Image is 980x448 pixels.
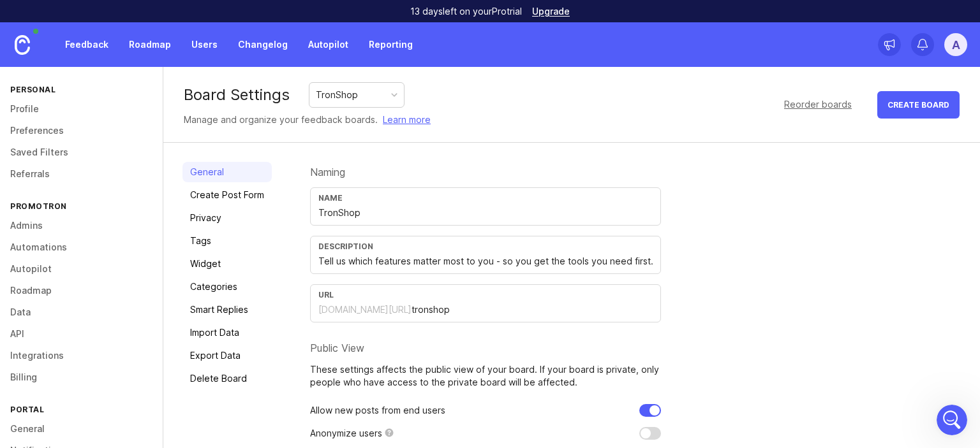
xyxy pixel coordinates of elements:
[56,136,235,198] div: in the "roadmaps" section on the post detail i click the "x" to remove the main public roadmap fr...
[937,405,967,435] iframe: Intercom live chat
[61,340,71,350] button: Upload attachment
[184,113,431,127] div: Manage and organize your feedback boards.
[310,363,661,389] p: These settings affects the public view of your board. If your board is private, only people who h...
[81,340,91,350] button: Start recording
[200,5,224,29] button: Home
[784,98,852,112] div: Reorder boards
[301,33,356,56] a: Autopilot
[20,35,199,110] div: If you need any more help understanding how roadmaps work or have other questions, I'm here to as...
[36,7,57,27] img: Profile image for Canny Bot
[182,254,272,274] a: Widget
[182,185,272,205] a: Create Post Form
[318,290,653,300] div: URL
[46,128,245,206] div: in the "roadmaps" section on the post detail i click the "x" to remove the main public roadmap fr...
[11,314,244,335] textarea: Message…
[15,35,30,55] img: Canny Home
[316,88,358,102] div: TronShop
[182,322,272,343] a: Import Data
[230,33,295,56] a: Changelog
[410,5,522,18] p: 13 days left on your Pro trial
[361,33,420,56] a: Reporting
[318,303,412,316] div: [DOMAIN_NAME][URL]
[877,91,960,119] button: Create Board
[20,340,30,350] button: Emoji picker
[944,33,967,56] button: A
[318,242,653,251] div: Description
[310,343,661,353] div: Public View
[8,5,33,29] button: go back
[40,340,50,350] button: Gif picker
[318,193,653,203] div: Name
[121,33,179,56] a: Roadmap
[23,250,33,261] a: Source reference 3156187:
[184,87,290,103] div: Board Settings
[182,277,272,297] a: Categories
[10,216,245,356] div: The public roadmap is controlled by post status, not by manually adding/removing posts.Source ref...
[310,404,445,417] p: Allow new posts from end users
[182,368,272,389] a: Delete Board
[224,5,247,28] div: Close
[383,113,431,127] a: Learn more
[182,162,272,182] a: General
[310,167,661,177] div: Naming
[182,231,272,251] a: Tags
[10,128,245,216] div: Altynay says…
[219,335,239,356] button: Send a message…
[310,427,382,440] p: Anonymize users
[20,224,235,273] div: The public roadmap is controlled by post status, not by manually adding/removing posts. Changing ...
[57,33,116,56] a: Feedback
[182,345,272,366] a: Export Data
[532,7,570,16] a: Upgrade
[182,300,272,320] a: Smart Replies
[10,27,245,128] div: Canny Bot says…
[182,208,272,228] a: Privacy
[887,100,949,110] span: Create Board
[10,27,209,118] div: If you need any more help understanding how roadmaps work or have other questions, I'm here to as...
[62,6,114,16] h1: Canny Bot
[20,280,235,329] div: To remove a post from the public roadmap, change its status to something that doesn't appear on t...
[10,216,245,358] div: Canny Bot says…
[184,33,225,56] a: Users
[62,16,159,29] p: The team can also help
